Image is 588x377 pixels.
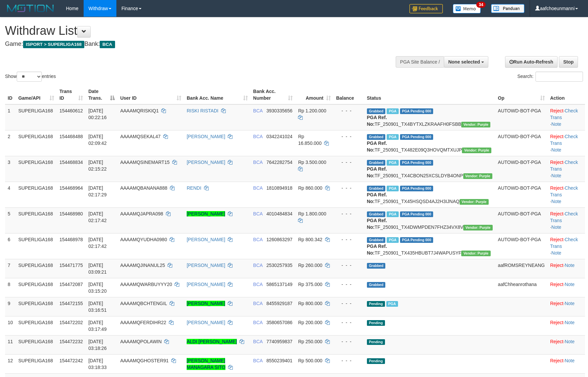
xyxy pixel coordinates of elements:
[367,211,386,217] span: Grabbed
[548,259,585,278] td: ·
[387,134,398,140] span: Marked by aafnonsreyleab
[548,233,585,259] td: · ·
[88,134,107,146] span: [DATE] 02:09:42
[387,186,398,191] span: Marked by aafchoeunmanni
[117,85,184,104] th: User ID: activate to sort column ascending
[495,130,548,156] td: AUTOWD-BOT-PGA
[5,278,16,297] td: 8
[88,301,107,313] span: [DATE] 03:16:51
[550,237,564,242] a: Reject
[396,56,444,68] div: PGA Site Balance /
[187,237,225,242] a: [PERSON_NAME]
[16,354,57,373] td: SUPERLIGA168
[187,108,218,113] a: RISKI RISTADI
[495,156,548,182] td: AUTOWD-BOT-PGA
[461,122,490,127] span: Vendor URL: https://trx4.1velocity.biz
[298,108,326,113] span: Rp 1.200.000
[187,301,225,306] a: [PERSON_NAME]
[550,263,564,268] a: Reject
[120,339,162,344] span: AAAAMQPOLAWIN
[367,237,386,243] span: Grabbed
[386,301,398,307] span: Marked by aafnonsreyleab
[552,147,562,153] a: Note
[550,134,578,146] a: Check Trans
[5,354,16,373] td: 12
[336,107,362,114] div: - - -
[550,282,564,287] a: Reject
[548,207,585,233] td: · ·
[448,59,480,65] span: None selected
[120,301,167,306] span: AAAAMQBCHTENGIL
[88,160,107,172] span: [DATE] 02:15:22
[367,244,387,256] b: PGA Ref. No:
[400,134,433,140] span: PGA Pending
[60,301,83,306] span: 154472155
[187,320,225,325] a: [PERSON_NAME]
[550,108,578,120] a: Check Trans
[535,72,583,82] input: Search:
[60,134,83,139] span: 154468488
[364,207,495,233] td: TF_250901_TX4DWMPDEN7FHZ34VX8V
[409,4,443,13] img: Feedback.jpg
[5,182,16,207] td: 4
[550,185,578,197] a: Check Trans
[565,263,575,268] a: Note
[367,339,385,345] span: Pending
[253,160,263,165] span: BCA
[5,130,16,156] td: 2
[120,237,167,242] span: AAAAMQYUDHA0980
[16,259,57,278] td: SUPERLIGA168
[367,134,386,140] span: Grabbed
[100,41,115,48] span: BCA
[253,211,263,216] span: BCA
[60,339,83,344] span: 154472232
[60,211,83,216] span: 154468980
[120,358,169,363] span: AAAAMQGHOSTER91
[60,320,83,325] span: 154472202
[60,358,83,363] span: 154472242
[187,211,225,216] a: [PERSON_NAME]
[60,263,83,268] span: 154471775
[367,166,387,178] b: PGA Ref. No:
[559,56,578,68] a: Stop
[267,282,293,287] span: Copy 5865137149 to clipboard
[298,301,322,306] span: Rp 800.000
[364,104,495,130] td: TF_250901_TX4BYTXLZKRAAFH0FSBB
[550,160,564,165] a: Reject
[267,160,293,165] span: Copy 7642282754 to clipboard
[120,211,163,216] span: AAAAMQJAPRA098
[336,281,362,288] div: - - -
[253,108,263,113] span: BCA
[88,237,107,249] span: [DATE] 02:17:42
[495,85,548,104] th: Op: activate to sort column ascending
[17,72,42,82] select: Showentries
[565,339,575,344] a: Note
[267,320,293,325] span: Copy 3580657086 to clipboard
[187,339,237,344] a: ALDI [PERSON_NAME]
[367,263,386,269] span: Grabbed
[565,320,575,325] a: Note
[552,224,562,230] a: Note
[60,237,83,242] span: 154468978
[5,316,16,335] td: 10
[444,56,488,68] button: None selected
[400,160,433,166] span: PGA Pending
[387,237,398,243] span: Marked by aafchoeunmanni
[5,156,16,182] td: 3
[298,282,322,287] span: Rp 375.000
[295,85,333,104] th: Amount: activate to sort column ascending
[16,207,57,233] td: SUPERLIGA168
[400,237,433,243] span: PGA Pending
[120,108,159,113] span: AAAAMQRISKIQ1
[86,85,117,104] th: Date Trans.: activate to sort column descending
[495,278,548,297] td: aafChheanrothana
[88,263,107,275] span: [DATE] 03:09:21
[550,108,564,113] a: Reject
[364,85,495,104] th: Status
[548,297,585,316] td: ·
[336,133,362,140] div: - - -
[16,335,57,354] td: SUPERLIGA168
[16,104,57,130] td: SUPERLIGA168
[267,108,293,113] span: Copy 3930335656 to clipboard
[298,320,322,325] span: Rp 200.000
